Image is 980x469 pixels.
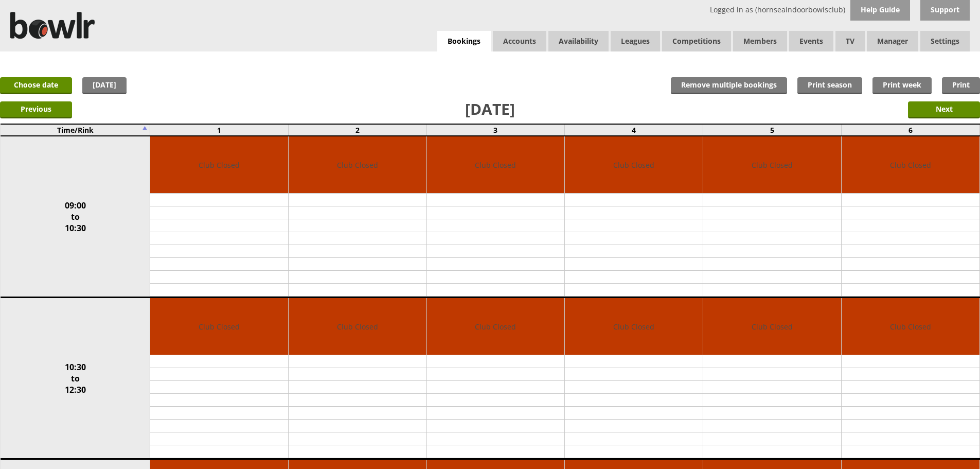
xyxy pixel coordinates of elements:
[1,124,150,136] td: Time/Rink
[565,124,703,136] td: 4
[797,77,862,94] a: Print season
[82,77,127,94] a: [DATE]
[835,31,865,51] span: TV
[789,31,833,51] a: Events
[662,31,731,51] a: Competitions
[942,77,980,94] a: Print
[841,124,979,136] td: 6
[150,136,288,194] td: Club Closed
[733,31,787,51] span: Members
[493,31,546,51] span: Accounts
[150,298,288,355] td: Club Closed
[611,31,660,51] a: Leagues
[703,124,842,136] td: 5
[289,298,426,355] td: Club Closed
[703,298,841,355] td: Club Closed
[703,136,841,194] td: Club Closed
[427,298,565,355] td: Club Closed
[289,136,426,194] td: Club Closed
[427,136,565,194] td: Club Closed
[867,31,918,51] span: Manager
[548,31,609,51] a: Availability
[288,124,426,136] td: 2
[842,298,979,355] td: Club Closed
[1,136,150,298] td: 09:00 to 10:30
[920,31,970,51] span: Settings
[437,31,491,52] a: Bookings
[872,77,932,94] a: Print week
[565,298,703,355] td: Club Closed
[671,77,787,94] input: Remove multiple bookings
[565,136,703,194] td: Club Closed
[908,101,980,118] input: Next
[1,298,150,459] td: 10:30 to 12:30
[150,124,289,136] td: 1
[426,124,565,136] td: 3
[842,136,979,194] td: Club Closed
